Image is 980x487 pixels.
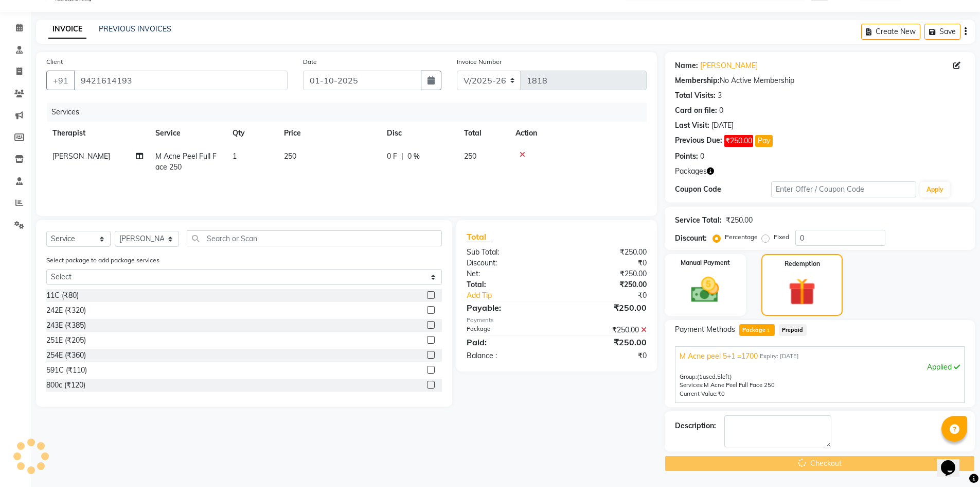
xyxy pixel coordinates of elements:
[711,120,734,131] div: [DATE]
[557,258,654,268] div: ₹0
[675,75,720,86] div: Membership:
[700,151,704,162] div: 0
[700,60,758,71] a: [PERSON_NAME]
[457,57,502,66] label: Invoice Number
[861,24,920,40] button: Create New
[557,301,654,314] div: ₹250.00
[226,122,278,145] th: Qty
[739,324,775,336] span: Package
[920,182,950,197] button: Apply
[675,324,735,335] span: Payment Methods
[675,60,698,71] div: Name:
[765,328,771,334] span: 1
[46,320,86,331] div: 243E (₹385)
[459,258,557,268] div: Discount:
[467,231,490,242] span: Total
[697,373,732,380] span: used, left)
[509,122,647,145] th: Action
[675,105,717,116] div: Card on file:
[46,122,149,145] th: Therapist
[675,75,965,86] div: No Active Membership
[680,390,718,397] span: Current Value:
[278,122,381,145] th: Price
[704,381,775,389] span: M Acne Peel Full Face 250
[459,290,573,301] a: Add Tip
[46,350,86,361] div: 254E (₹360)
[675,184,772,195] div: Coupon Code
[680,362,960,373] div: Applied
[675,166,707,177] span: Packages
[755,135,773,147] button: Pay
[718,90,722,101] div: 3
[381,122,458,145] th: Disc
[46,305,86,316] div: 242E (₹320)
[675,135,722,147] div: Previous Due:
[573,290,654,301] div: ₹0
[46,256,159,265] label: Select package to add package services
[675,90,716,101] div: Total Visits:
[682,274,728,306] img: _cash.svg
[774,232,789,242] label: Fixed
[459,350,557,361] div: Balance :
[675,421,716,431] div: Description:
[680,373,697,380] span: Group:
[675,215,722,226] div: Service Total:
[779,324,807,336] span: Prepaid
[459,247,557,258] div: Sub Total:
[557,350,654,361] div: ₹0
[233,152,237,161] span: 1
[924,24,960,40] button: Save
[46,57,63,66] label: Client
[467,316,646,325] div: Payments
[401,151,403,162] span: |
[680,351,758,362] span: M Acne peel 5+1 =1700
[780,275,824,309] img: _gift.svg
[557,336,654,348] div: ₹250.00
[459,336,557,348] div: Paid:
[74,71,288,90] input: Search by Name/Mobile/Email/Code
[52,152,110,161] span: [PERSON_NAME]
[771,181,916,197] input: Enter Offer / Coupon Code
[46,71,75,90] button: +91
[459,301,557,314] div: Payable:
[155,152,217,172] span: M Acne Peel Full Face 250
[284,152,296,161] span: 250
[675,120,709,131] div: Last Visit:
[48,20,86,39] a: INVOICE
[46,380,85,391] div: 800c (₹120)
[557,279,654,290] div: ₹250.00
[459,268,557,279] div: Net:
[387,151,397,162] span: 0 F
[785,259,820,268] label: Redemption
[724,135,753,147] span: ₹250.00
[99,24,171,33] a: PREVIOUS INVOICES
[937,446,970,477] iframe: chat widget
[718,390,725,397] span: ₹0
[760,352,799,361] span: Expiry: [DATE]
[46,335,86,346] div: 251E (₹205)
[407,151,420,162] span: 0 %
[675,151,698,162] div: Points:
[557,247,654,258] div: ₹250.00
[697,373,703,380] span: (1
[46,290,79,301] div: 11C (₹80)
[557,268,654,279] div: ₹250.00
[459,279,557,290] div: Total:
[464,152,476,161] span: 250
[726,215,753,226] div: ₹250.00
[681,258,730,267] label: Manual Payment
[557,325,654,335] div: ₹250.00
[675,233,707,244] div: Discount:
[187,230,442,246] input: Search or Scan
[725,232,758,242] label: Percentage
[46,365,87,376] div: 591C (₹110)
[459,325,557,335] div: Package
[303,57,317,66] label: Date
[149,122,226,145] th: Service
[458,122,509,145] th: Total
[680,381,704,389] span: Services:
[717,373,721,380] span: 5
[47,103,654,122] div: Services
[719,105,723,116] div: 0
